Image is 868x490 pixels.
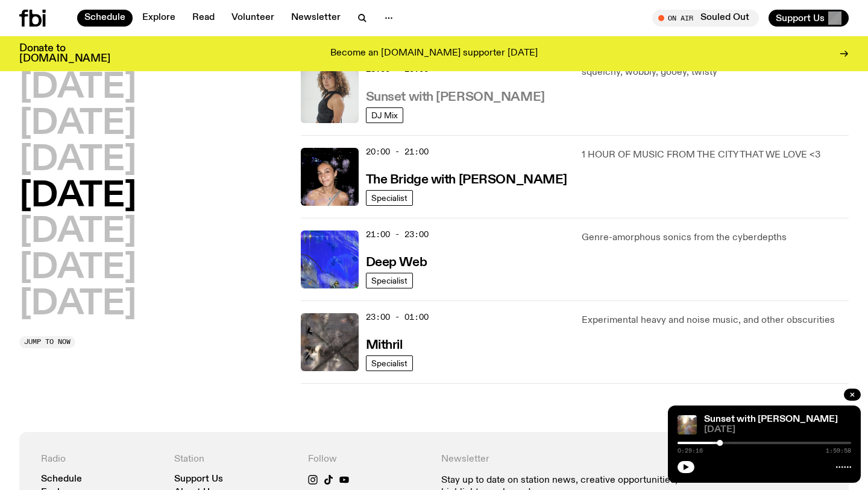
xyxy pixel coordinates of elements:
a: Volunteer [224,10,281,27]
a: Sunset with [PERSON_NAME] [704,415,838,424]
span: DJ Mix [371,110,398,119]
span: 1:59:58 [826,448,851,454]
span: Specialist [371,276,407,285]
h3: Mithril [366,339,403,352]
button: Support Us [769,10,849,27]
span: 20:00 - 21:00 [366,146,429,157]
a: Specialist [366,273,413,288]
span: 0:29:16 [678,448,703,454]
h3: Deep Web [366,256,427,269]
h4: Follow [308,454,427,465]
a: Support Us [174,475,223,484]
h3: Sunset with [PERSON_NAME] [366,91,545,104]
a: Specialist [366,190,413,206]
img: An abstract artwork, in bright blue with amorphous shapes, illustrated shimmers and small drawn c... [301,231,359,288]
span: 23:00 - 01:00 [366,311,429,323]
button: [DATE] [19,107,136,141]
span: Jump to now [24,339,71,345]
button: [DATE] [19,180,136,214]
a: Sunset with [PERSON_NAME] [366,89,545,104]
img: Tangela looks past her left shoulder into the camera with an inquisitive look. She is wearing a s... [301,65,359,123]
h3: Donate to [DOMAIN_NAME] [19,43,110,64]
button: On AirSouled Out [652,10,759,27]
button: [DATE] [19,252,136,285]
button: [DATE] [19,144,136,177]
span: 21:00 - 23:00 [366,229,429,240]
button: [DATE] [19,288,136,322]
h4: Radio [41,454,160,465]
p: squelchy, wobbly, gooey, twisty [582,65,849,80]
h3: The Bridge with [PERSON_NAME] [366,174,567,186]
a: Mithril [366,337,403,352]
a: Deep Web [366,254,427,269]
a: Read [185,10,222,27]
h4: Station [174,454,293,465]
button: [DATE] [19,71,136,105]
button: [DATE] [19,215,136,249]
span: Specialist [371,193,407,202]
p: Genre-amorphous sonics from the cyberdepths [582,231,849,245]
a: The Bridge with [PERSON_NAME] [366,171,567,186]
a: Schedule [77,10,133,27]
a: Explore [135,10,183,27]
a: DJ Mix [366,107,403,123]
p: Become an [DOMAIN_NAME] supporter [DATE] [330,48,538,59]
span: [DATE] [704,425,851,434]
h4: Newsletter [441,454,694,465]
a: Specialist [366,355,413,371]
button: Jump to now [19,336,75,348]
p: Experimental heavy and noise music, and other obscurities [582,313,849,328]
span: Specialist [371,358,407,367]
img: An abstract artwork in mostly grey, with a textural cross in the centre. There are metallic and d... [301,313,359,371]
span: Support Us [776,13,825,24]
a: Newsletter [284,10,348,27]
p: 1 HOUR OF MUSIC FROM THE CITY THAT WE LOVE <3 [582,148,849,162]
a: Schedule [41,475,82,484]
